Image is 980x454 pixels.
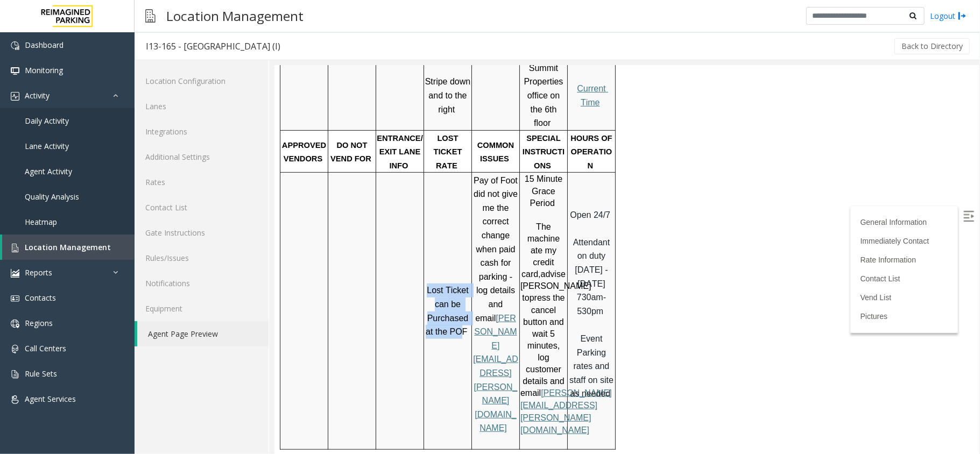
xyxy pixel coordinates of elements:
span: ENTRANCE/EXIT LANE INFO [102,68,149,104]
a: Additional Settings [135,144,269,169]
span: Agent Activity [25,166,72,176]
span: [PERSON_NAME][EMAIL_ADDRESS][PERSON_NAME][DOMAIN_NAME] [246,323,337,369]
span: Dashboard [25,40,64,50]
span: Open 24/7 [295,145,336,154]
img: 'icon' [11,370,19,379]
span: Monitoring [25,65,63,75]
img: 'icon' [11,320,19,328]
button: Back to Directory [894,38,970,54]
span: Contacts [25,293,56,303]
img: 'icon' [11,67,19,75]
a: Integrations [135,119,269,144]
img: logout [958,10,967,22]
span: Quality Analysis [25,191,79,202]
a: Notifications [135,271,269,296]
span: press the cancel button and wait 5 minutes, log customer details and email [246,228,291,332]
span: Reports [25,267,52,278]
span: COMMON ISSUES [203,75,242,98]
span: 15 Minute Grace Period [250,109,288,141]
img: Open/Close Sidebar Menu [689,145,700,156]
img: 'icon' [11,244,19,252]
span: Agent Services [25,394,76,404]
a: Rules/Issues [135,245,269,271]
img: 'icon' [11,92,19,101]
a: Contact List [586,209,626,217]
a: Pictures [586,246,614,255]
img: pageIcon [145,3,156,29]
a: [PERSON_NAME][EMAIL_ADDRESS][PERSON_NAME][DOMAIN_NAME] [199,248,244,367]
span: HOURS OF OPERATION [296,68,340,104]
span: LOST TICKET RATE [159,68,190,104]
img: 'icon' [11,41,19,50]
a: Immediately Contact [586,171,655,180]
span: Call Centers [25,343,66,353]
span: Activity [25,90,50,101]
span: SPECIAL INSTRUCTIONS [248,68,290,104]
a: Logout [930,10,967,22]
span: Lost Ticket can be Purchased at the POF [151,220,196,271]
a: Lanes [135,94,269,119]
span: DO NOT VEND FOR [56,75,97,98]
a: Gate Instructions [135,220,269,245]
span: Rule Sets [25,368,57,379]
a: Current Time [302,18,334,41]
span: Daily Activity [25,116,69,126]
img: 'icon' [11,395,19,404]
span: Attendant on duty [DATE] - [DATE] 730am-530pm [299,172,338,250]
a: Location Configuration [135,68,269,94]
span: Lane Activity [25,141,69,151]
a: Vend List [586,228,617,236]
span: Heatmap [25,217,57,227]
span: Regions [25,318,53,328]
span: Location Management [25,242,111,252]
span: Event Parking rates and staff on site as needed [295,268,341,332]
a: Contact List [135,195,269,220]
a: Location Management [2,235,135,260]
img: 'icon' [11,345,19,353]
a: Rates [135,169,269,195]
span: advise [PERSON_NAME] to [246,204,317,237]
a: General Information [586,152,653,161]
div: I13-165 - [GEOGRAPHIC_DATA] (I) [146,39,280,53]
a: Equipment [135,296,269,321]
h3: Location Management [161,3,309,29]
a: Agent Page Preview [137,321,269,346]
a: Rate Information [586,190,642,198]
img: 'icon' [11,269,19,278]
span: Pay of Foot did not give me the correct change when paid cash for parking - log details and email [199,110,245,257]
a: [PERSON_NAME][EMAIL_ADDRESS][PERSON_NAME][DOMAIN_NAME] [246,324,337,369]
span: Stripe down and to the right [151,11,199,48]
span: APPROVED VENDORS [8,75,54,98]
span: The machine ate my credit card, [247,157,285,213]
img: 'icon' [11,294,19,303]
